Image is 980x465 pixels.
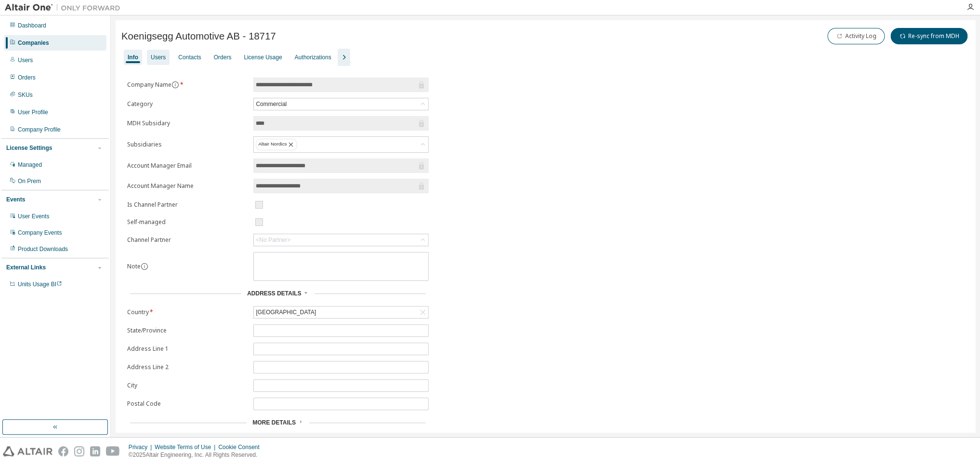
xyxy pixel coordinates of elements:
div: User Profile [18,108,48,116]
label: Country [127,308,248,316]
div: Contacts [178,53,201,61]
div: Users [151,53,166,61]
label: Is Channel Partner [127,201,248,209]
img: altair_logo.svg [3,446,52,456]
div: Commercial [254,98,428,110]
div: Authorizations [295,53,331,61]
div: Dashboard [18,22,46,29]
img: linkedin.svg [90,446,100,456]
label: Account Manager Email [127,162,248,170]
button: information [141,263,148,270]
button: information [171,81,179,89]
div: SKUs [18,91,33,99]
div: Orders [18,74,36,81]
div: Users [18,56,33,64]
img: youtube.svg [106,446,120,456]
span: Koenigsegg Automotive AB - 18717 [121,31,276,42]
div: Company Events [18,229,62,237]
div: [GEOGRAPHIC_DATA] [254,306,428,318]
div: <No Partner> [256,236,290,244]
div: Cookie Consent [218,443,265,451]
div: Commercial [254,99,288,109]
label: Subsidiaries [127,141,248,148]
div: On Prem [18,177,41,185]
label: Note [127,262,141,270]
div: License Settings [6,144,52,152]
span: Units Usage BI [18,281,62,288]
label: Postal Code [127,400,248,408]
div: Website Terms of Use [155,443,218,451]
div: External Links [6,264,46,271]
span: Address Details [247,290,301,297]
div: Privacy [129,443,155,451]
label: City [127,382,248,389]
img: instagram.svg [74,446,84,456]
label: MDH Subsidary [127,120,248,127]
div: User Events [18,213,49,220]
label: Account Manager Name [127,182,248,190]
label: State/Province [127,327,248,334]
label: Self-managed [127,218,248,226]
p: © 2025 Altair Engineering, Inc. All Rights Reserved. [129,451,265,459]
label: Category [127,100,248,108]
div: Orders [214,53,232,61]
span: More Details [252,419,296,426]
div: Altair Nordics [256,139,297,150]
label: Address Line 2 [127,363,248,371]
div: [GEOGRAPHIC_DATA] [254,307,317,318]
div: Managed [18,161,42,169]
button: Activity Log [827,28,885,44]
label: Company Name [127,81,248,89]
div: <No Partner> [254,234,428,246]
div: Altair Nordics [254,137,428,152]
button: Re-sync from MDH [890,28,967,44]
div: Info [128,53,138,61]
div: Product Downloads [18,245,68,253]
img: facebook.svg [58,446,68,456]
div: Companies [18,39,49,47]
label: Channel Partner [127,236,248,244]
img: Altair One [5,3,125,13]
label: Address Line 1 [127,345,248,353]
div: License Usage [244,53,282,61]
div: Events [6,196,25,203]
div: Company Profile [18,126,61,133]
